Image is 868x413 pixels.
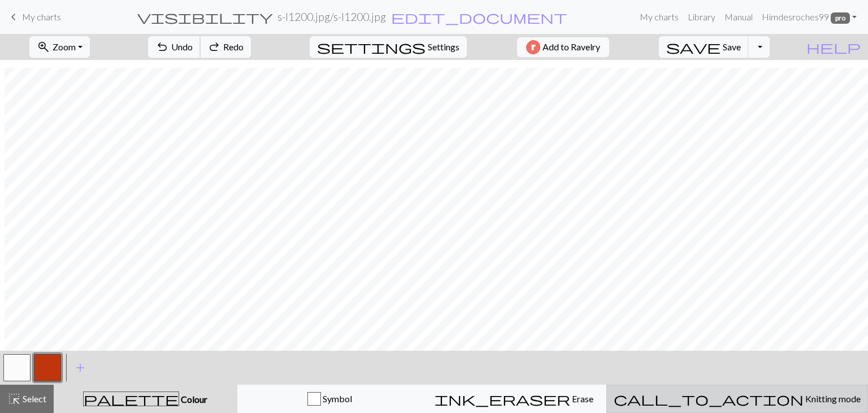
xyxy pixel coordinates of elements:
[84,391,179,407] span: palette
[317,40,426,54] i: Settings
[179,394,207,405] span: Colour
[806,39,861,55] span: help
[21,393,46,404] span: Select
[53,41,76,52] span: Zoom
[570,393,593,404] span: Erase
[171,41,193,52] span: Undo
[720,6,757,28] a: Manual
[517,37,609,57] button: Add to Ravelry
[237,385,422,413] button: Symbol
[207,39,221,55] span: redo
[223,41,244,52] span: Redo
[148,36,201,58] button: Undo
[321,393,352,404] span: Symbol
[310,36,467,58] button: SettingsSettings
[428,40,459,54] span: Settings
[606,385,868,413] button: Knitting mode
[391,9,567,25] span: edit_document
[277,10,386,23] h2: s-l1200.jpg / s-l1200.jpg
[666,39,721,55] span: save
[757,6,861,28] a: Himdesroches99 pro
[435,391,570,407] span: ink_eraser
[200,36,251,58] button: Redo
[73,360,87,376] span: add
[723,41,741,52] span: Save
[804,393,861,404] span: Knitting mode
[7,391,21,407] span: highlight_alt
[614,391,804,407] span: call_to_action
[317,39,426,55] span: settings
[635,6,683,28] a: My charts
[7,9,20,25] span: keyboard_arrow_left
[831,12,850,24] span: pro
[542,40,600,54] span: Add to Ravelry
[22,11,61,22] span: My charts
[155,39,169,55] span: undo
[137,9,273,25] span: visibility
[54,385,237,413] button: Colour
[526,40,540,54] img: Ravelry
[29,36,90,58] button: Zoom
[683,6,720,28] a: Library
[7,7,61,27] a: My charts
[37,39,50,55] span: zoom_in
[659,36,749,58] button: Save
[422,385,606,413] button: Erase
